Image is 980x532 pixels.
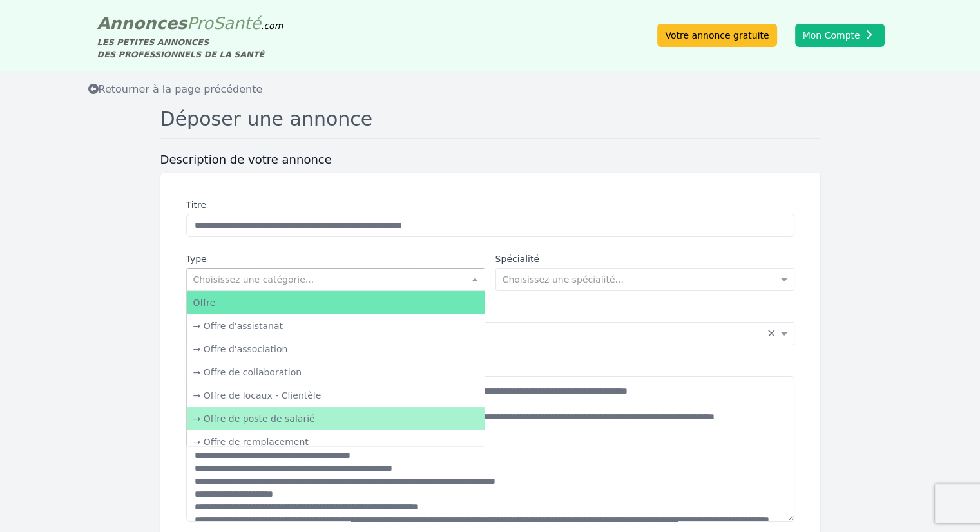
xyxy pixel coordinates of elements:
span: Retourner à la page précédente [88,83,263,95]
ng-dropdown-panel: Options list [186,290,485,446]
label: Localisation [186,307,794,319]
span: Santé [213,14,261,33]
div: → Offre d'assistanat [187,314,485,337]
div: LES PETITES ANNONCES DES PROFESSIONNELS DE LA SANTÉ [97,36,283,61]
div: → Offre de poste de salarié [187,407,485,430]
h3: Description de votre annonce [160,152,820,167]
label: Titre [186,198,794,211]
h1: Déposer une annonce [160,108,820,139]
span: Clear all [767,327,778,340]
span: Annonces [97,14,187,33]
label: Type [186,252,485,265]
label: Spécialité [495,252,794,265]
div: → Offre de remplacement [187,430,485,453]
i: Retourner à la liste [88,84,99,94]
button: Mon Compte [795,24,885,47]
div: → Offre de collaboration [187,361,485,384]
span: Pro [187,14,213,33]
a: Votre annonce gratuite [657,24,776,47]
span: .com [261,21,283,31]
div: → Offre d'association [187,337,485,361]
div: Offre [187,291,485,314]
a: AnnoncesProSanté.com [97,14,283,33]
label: Description [186,361,794,374]
div: → Offre de locaux - Clientèle [187,384,485,407]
